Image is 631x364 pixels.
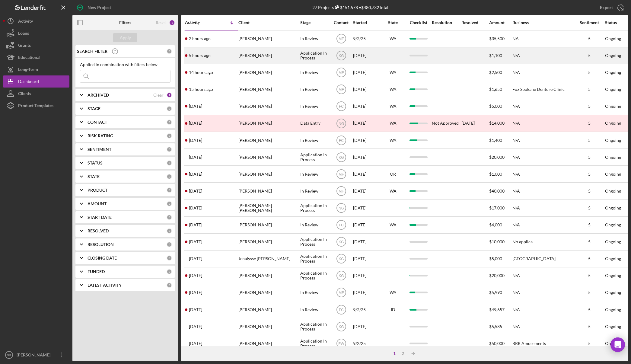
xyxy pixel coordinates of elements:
[7,353,11,357] text: NG
[339,104,344,109] text: FC
[512,132,573,148] div: N/A
[461,20,489,25] div: Resolved
[605,36,621,41] div: Ongoing
[238,81,299,97] div: [PERSON_NAME]
[238,48,299,64] div: [PERSON_NAME]
[189,104,202,109] time: 2025-09-10 01:35
[167,147,172,152] div: 0
[120,33,131,42] div: Apply
[238,183,299,199] div: [PERSON_NAME]
[3,15,69,27] a: Activity
[489,36,505,41] span: $35,500
[189,324,202,329] time: 2025-09-03 22:51
[353,234,380,250] div: [DATE]
[189,172,202,177] time: 2025-09-07 02:02
[353,166,380,182] div: [DATE]
[88,174,100,179] b: STATE
[605,70,621,75] div: Ongoing
[574,256,604,261] div: 5
[238,200,299,216] div: [PERSON_NAME] [PERSON_NAME]
[381,20,405,25] div: State
[574,36,604,41] div: 5
[189,206,202,210] time: 2025-09-06 07:44
[489,115,512,131] div: $14,000
[353,200,380,216] div: [DATE]
[18,51,40,65] div: Educational
[167,92,172,98] div: 1
[353,20,380,25] div: Started
[88,106,100,111] b: STAGE
[238,302,299,318] div: [PERSON_NAME]
[339,257,344,261] text: KG
[489,341,505,346] span: $50,000
[167,201,172,206] div: 0
[167,174,172,179] div: 0
[381,189,405,193] div: WA
[88,133,113,138] b: RISK RATING
[312,5,388,10] div: 27 Projects • $480,732 Total
[189,341,202,346] time: 2025-09-03 18:57
[119,20,131,25] b: Filters
[300,20,329,25] div: Stage
[489,290,502,295] span: $5,990
[339,223,344,227] text: FC
[88,256,117,260] b: CLOSING DATE
[512,285,573,301] div: N/A
[489,104,502,109] span: $5,000
[167,283,172,288] div: 0
[594,2,628,14] button: Export
[88,283,122,288] b: LATEST ACTIVITY
[605,222,621,227] div: Ongoing
[512,20,573,25] div: Business
[489,273,505,278] span: $20,000
[3,88,69,100] button: Clients
[189,138,202,143] time: 2025-09-09 22:42
[574,222,604,227] div: 5
[574,189,604,193] div: 5
[3,27,69,39] button: Loans
[353,132,380,148] div: [DATE]
[512,200,573,216] div: N/A
[167,228,172,234] div: 0
[512,65,573,81] div: N/A
[381,172,405,177] div: OR
[489,239,505,244] span: $10,000
[189,121,202,126] time: 2025-09-10 00:35
[574,121,604,126] div: 5
[18,88,31,101] div: Clients
[605,53,621,58] div: Ongoing
[300,81,329,97] div: In Review
[512,234,573,250] div: No applica
[3,51,69,63] a: Educational
[167,215,172,220] div: 0
[238,251,299,267] div: Jenalysse [PERSON_NAME]
[88,201,107,206] b: AMOUNT
[238,166,299,182] div: [PERSON_NAME]
[167,242,172,247] div: 0
[381,121,405,126] div: WA
[3,75,69,88] button: Dashboard
[339,324,344,329] text: KG
[489,205,505,210] span: $17,000
[512,251,573,267] div: [GEOGRAPHIC_DATA]
[489,20,512,25] div: Amount
[489,324,502,329] span: $5,585
[381,104,405,109] div: WA
[88,215,112,220] b: START DATE
[432,121,459,126] div: Not Approved
[3,39,69,51] button: Grants
[238,318,299,334] div: [PERSON_NAME]
[18,27,29,41] div: Loans
[339,274,344,278] text: KG
[300,335,329,351] div: Application In Process
[300,302,329,318] div: In Review
[605,239,621,244] div: Ongoing
[189,36,211,41] time: 2025-09-11 04:11
[238,335,299,351] div: [PERSON_NAME]
[574,70,604,75] div: 5
[300,65,329,81] div: In Review
[3,100,69,112] button: Product Templates
[88,188,107,193] b: PRODUCT
[353,115,380,131] div: [DATE]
